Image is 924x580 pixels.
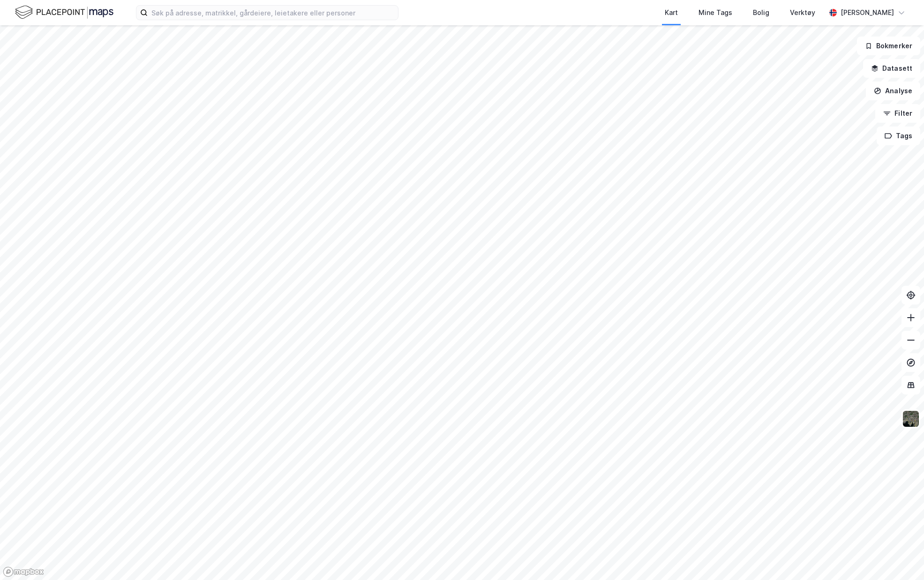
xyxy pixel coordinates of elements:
[841,7,894,18] div: [PERSON_NAME]
[877,126,920,145] button: Tags
[790,7,815,18] div: Verktøy
[902,410,920,428] img: 9k=
[699,7,732,18] div: Mine Tags
[3,566,44,577] a: Mapbox homepage
[753,7,769,18] div: Bolig
[866,82,920,100] button: Analyse
[148,6,398,20] input: Søk på adresse, matrikkel, gårdeiere, leietakere eller personer
[857,37,920,55] button: Bokmerker
[863,59,920,78] button: Datasett
[15,4,113,21] img: logo.f888ab2527a4732fd821a326f86c7f29.svg
[875,104,920,123] button: Filter
[665,7,678,18] div: Kart
[877,535,924,580] div: Kontrollprogram for chat
[877,535,924,580] iframe: Chat Widget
